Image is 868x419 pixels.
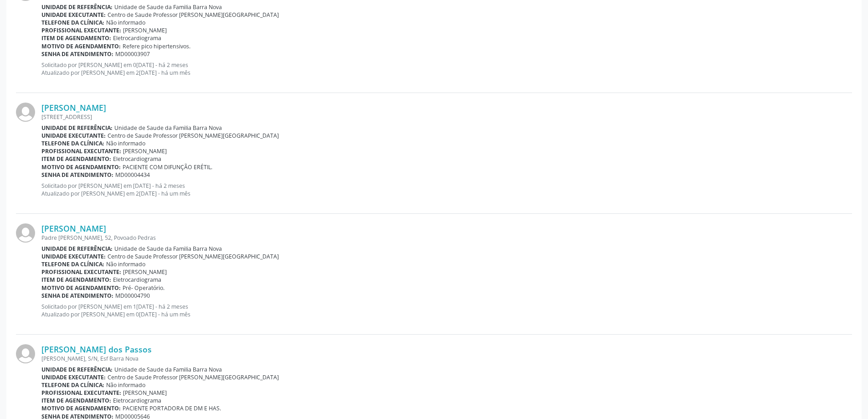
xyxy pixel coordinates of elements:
span: Eletrocardiograma [113,276,161,284]
b: Profissional executante: [41,268,121,276]
span: Pré- Operatório. [123,284,164,292]
p: Solicitado por [PERSON_NAME] em [DATE] - há 2 meses Atualizado por [PERSON_NAME] em 2[DATE] - há ... [41,182,852,197]
div: Padre [PERSON_NAME], 52, Povoado Pedras [41,234,852,242]
b: Telefone da clínica: [41,260,104,268]
b: Unidade de referência: [41,3,113,11]
b: Motivo de agendamento: [41,284,121,292]
b: Unidade executante: [41,253,106,260]
b: Unidade de referência: [41,124,113,132]
b: Profissional executante: [41,26,121,34]
b: Telefone da clínica: [41,381,104,389]
b: Unidade executante: [41,11,106,19]
span: MD00003907 [115,50,150,58]
span: [PERSON_NAME] [123,389,167,397]
a: [PERSON_NAME] dos Passos [41,344,152,354]
span: Eletrocardiograma [113,155,161,163]
span: Não informado [106,140,145,147]
span: Unidade de Saude da Familia Barra Nova [114,366,222,373]
p: Solicitado por [PERSON_NAME] em 0[DATE] - há 2 meses Atualizado por [PERSON_NAME] em 2[DATE] - há... [41,61,852,77]
span: Refere pico hipertensivos. [123,42,190,50]
span: Unidade de Saude da Familia Barra Nova [114,245,222,253]
b: Profissional executante: [41,147,121,155]
span: Não informado [106,19,145,26]
b: Item de agendamento: [41,155,111,163]
span: PACIENTE PORTADORA DE DM E HAS. [123,404,221,412]
b: Profissional executante: [41,389,121,397]
span: [PERSON_NAME] [123,26,167,34]
p: Solicitado por [PERSON_NAME] em 1[DATE] - há 2 meses Atualizado por [PERSON_NAME] em 0[DATE] - há... [41,303,852,318]
img: img [16,344,35,363]
b: Motivo de agendamento: [41,404,121,412]
b: Item de agendamento: [41,34,111,42]
span: Eletrocardiograma [113,34,161,42]
span: Não informado [106,260,145,268]
span: Unidade de Saude da Familia Barra Nova [114,124,222,132]
b: Senha de atendimento: [41,171,113,179]
b: Motivo de agendamento: [41,42,121,50]
b: Item de agendamento: [41,397,111,404]
span: Centro de Saude Professor [PERSON_NAME][GEOGRAPHIC_DATA] [108,132,279,140]
span: [PERSON_NAME] [123,147,167,155]
b: Senha de atendimento: [41,292,113,300]
span: [PERSON_NAME] [123,268,167,276]
b: Senha de atendimento: [41,50,113,58]
span: PACIENTE COM DIFUNÇÃO ERÉTIL. [123,163,212,171]
span: Eletrocardiograma [113,397,161,404]
img: img [16,223,35,243]
img: img [16,103,35,122]
b: Item de agendamento: [41,276,111,284]
b: Telefone da clínica: [41,19,104,26]
div: [STREET_ADDRESS] [41,113,852,121]
div: [PERSON_NAME], S/N, Esf Barra Nova [41,355,852,362]
b: Unidade executante: [41,373,106,381]
span: Unidade de Saude da Familia Barra Nova [114,3,222,11]
b: Motivo de agendamento: [41,163,121,171]
span: MD00004790 [115,292,150,300]
a: [PERSON_NAME] [41,223,106,233]
span: MD00004434 [115,171,150,179]
span: Centro de Saude Professor [PERSON_NAME][GEOGRAPHIC_DATA] [108,373,279,381]
b: Unidade de referência: [41,245,113,253]
span: Centro de Saude Professor [PERSON_NAME][GEOGRAPHIC_DATA] [108,11,279,19]
span: Centro de Saude Professor [PERSON_NAME][GEOGRAPHIC_DATA] [108,253,279,260]
b: Unidade executante: [41,132,106,140]
b: Unidade de referência: [41,366,113,373]
a: [PERSON_NAME] [41,103,106,113]
b: Telefone da clínica: [41,140,104,147]
span: Não informado [106,381,145,389]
